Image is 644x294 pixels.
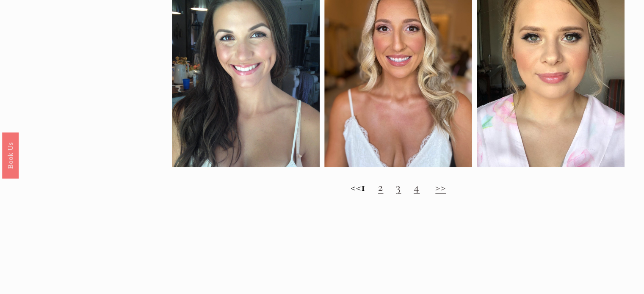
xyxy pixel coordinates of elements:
h2: << [172,180,625,194]
a: Book Us [2,132,19,178]
a: 2 [378,180,383,194]
a: 3 [396,180,401,194]
strong: 1 [361,180,365,194]
a: >> [435,180,446,194]
a: 4 [414,180,420,194]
